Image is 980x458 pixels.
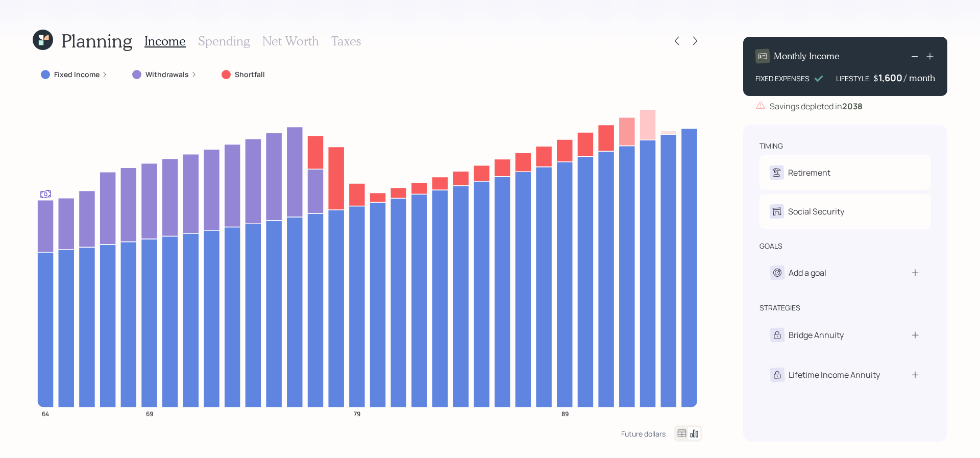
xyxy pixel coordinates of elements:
[235,69,265,80] label: Shortfall
[198,34,250,49] h3: Spending
[789,329,844,341] div: Bridge Annuity
[42,409,49,418] tspan: 64
[331,34,361,49] h3: Taxes
[61,30,132,52] h1: Planning
[561,409,569,418] tspan: 89
[842,101,863,112] b: 2038
[774,51,840,62] h4: Monthly Income
[878,71,904,84] div: 1,600
[789,369,880,381] div: Lifetime Income Annuity
[146,409,153,418] tspan: 69
[621,429,666,439] div: Future dollars
[904,73,935,84] h4: / month
[836,73,869,84] div: LIFESTYLE
[759,303,800,313] div: strategies
[145,69,189,80] label: Withdrawals
[755,73,810,84] div: FIXED EXPENSES
[144,34,186,49] h3: Income
[759,141,783,151] div: timing
[759,241,782,251] div: goals
[873,73,878,84] h4: $
[788,166,830,179] div: Retirement
[54,69,100,80] label: Fixed Income
[262,34,319,49] h3: Net Worth
[789,267,826,279] div: Add a goal
[770,100,863,112] div: Savings depleted in
[788,205,844,218] div: Social Security
[354,409,360,418] tspan: 79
